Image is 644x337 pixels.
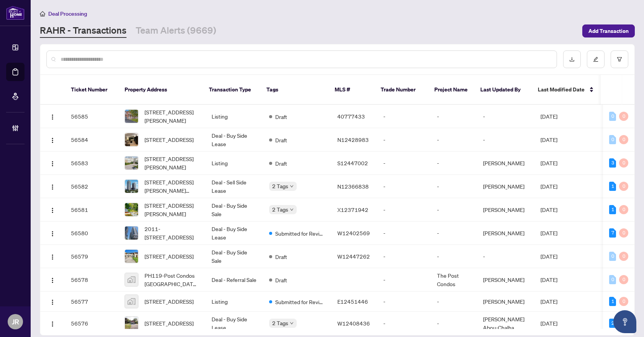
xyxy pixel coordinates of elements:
td: Deal - Buy Side Lease [205,221,263,245]
td: [PERSON_NAME] Abou-Chalha [477,312,534,335]
button: Add Transaction [582,24,635,37]
div: 0 [619,158,628,168]
td: - [477,128,534,151]
span: 2 Tags [272,205,288,214]
a: Team Alerts (9669) [136,24,216,38]
span: Draft [275,112,287,121]
td: 56579 [65,245,118,268]
span: [DATE] [540,253,557,260]
div: 0 [609,252,616,261]
div: 1 [609,297,616,306]
td: 56577 [65,291,118,312]
span: [DATE] [540,206,557,213]
td: - [431,151,477,175]
img: Logo [49,161,56,167]
button: Logo [46,227,59,239]
span: [DATE] [540,183,557,190]
td: [PERSON_NAME] [477,175,534,198]
span: Draft [275,136,287,144]
img: Logo [49,114,56,120]
th: Ticket Number [65,75,118,105]
img: Logo [49,299,56,305]
span: Add Transaction [588,25,629,37]
td: - [377,151,431,175]
td: - [377,245,431,268]
th: Tags [260,75,329,105]
div: 0 [609,135,616,144]
span: JR [12,316,19,327]
div: 0 [619,297,628,306]
button: Logo [46,317,59,329]
button: Logo [46,250,59,262]
button: Logo [46,180,59,192]
td: - [431,198,477,221]
td: - [377,105,431,128]
div: 1 [609,205,616,214]
span: 2 Tags [272,182,288,190]
span: Draft [275,159,287,168]
img: Logo [49,231,56,237]
button: Logo [46,157,59,169]
span: [STREET_ADDRESS] [145,297,194,306]
img: logo [6,6,25,20]
td: 56578 [65,268,118,291]
div: 2 [609,319,616,328]
td: - [377,198,431,221]
td: - [431,291,477,312]
td: [PERSON_NAME] [477,221,534,245]
div: 0 [619,205,628,214]
span: PH119-Post Condos [GEOGRAPHIC_DATA], [GEOGRAPHIC_DATA], [GEOGRAPHIC_DATA], [GEOGRAPHIC_DATA], [GE... [145,271,199,288]
button: download [563,50,581,68]
div: 0 [619,135,628,144]
td: 56581 [65,198,118,221]
td: - [377,175,431,198]
td: Deal - Sell Side Lease [205,175,263,198]
td: 56576 [65,312,118,335]
img: thumbnail-img [125,295,138,308]
td: 56585 [65,105,118,128]
div: 7 [609,228,616,238]
span: Draft [275,252,287,261]
img: thumbnail-img [125,226,138,239]
div: 0 [619,112,628,121]
td: - [377,128,431,151]
td: - [431,128,477,151]
td: Deal - Referral Sale [205,268,263,291]
th: Property Address [118,75,203,105]
span: [STREET_ADDRESS] [145,252,194,260]
span: W12408436 [337,320,370,327]
span: N12428983 [337,136,369,143]
td: [PERSON_NAME] [477,151,534,175]
a: RAHR - Transactions [40,24,127,38]
span: [DATE] [540,276,557,283]
td: - [377,291,431,312]
span: [STREET_ADDRESS][PERSON_NAME] [145,155,199,171]
span: 2 Tags [272,319,288,327]
span: filter [617,57,622,62]
span: home [40,11,45,16]
div: 3 [609,158,616,168]
th: Transaction Type [203,75,260,105]
span: edit [593,57,598,62]
img: thumbnail-img [125,133,138,146]
td: Deal - Buy Side Lease [205,312,263,335]
span: [DATE] [540,113,557,120]
span: [STREET_ADDRESS][PERSON_NAME] [145,201,199,218]
td: - [431,221,477,245]
th: Last Updated By [474,75,532,105]
td: [PERSON_NAME] [477,198,534,221]
td: - [431,245,477,268]
span: [STREET_ADDRESS] [145,319,194,327]
span: [DATE] [540,298,557,305]
img: thumbnail-img [125,203,138,216]
td: - [377,312,431,335]
button: Open asap [613,310,636,333]
td: - [377,221,431,245]
span: [DATE] [540,320,557,327]
button: filter [611,50,628,68]
span: [DATE] [540,136,557,143]
td: - [431,105,477,128]
th: Trade Number [375,75,428,105]
th: MLS # [329,75,375,105]
div: 0 [609,112,616,121]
